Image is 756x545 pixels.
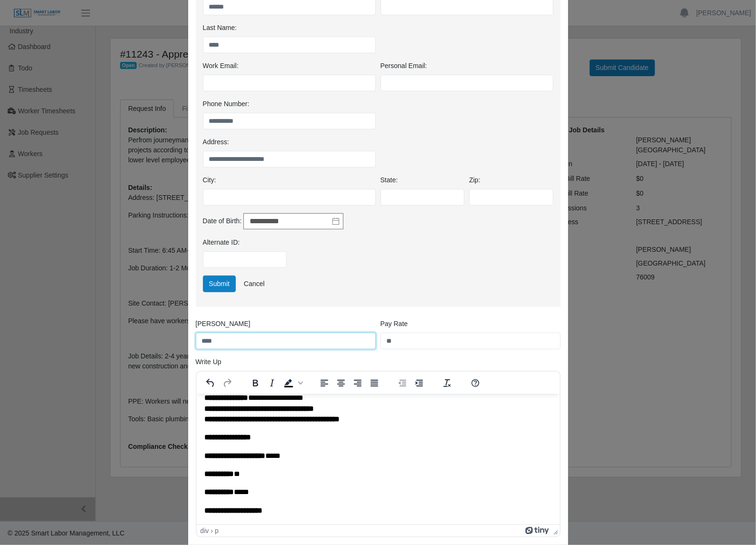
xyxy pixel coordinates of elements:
button: Justify [366,377,382,390]
label: City: [203,175,216,185]
button: Bold [247,377,263,390]
label: Address: [203,137,229,147]
button: Decrease indent [394,377,410,390]
div: Background color Black [280,377,304,390]
button: Help [467,377,483,390]
button: Clear formatting [439,377,455,390]
button: Submit [203,276,236,292]
label: Zip: [469,175,480,185]
button: Align center [333,377,349,390]
iframe: Rich Text Area [197,394,560,525]
button: Align right [349,377,365,390]
label: Work Email: [203,61,239,71]
label: State: [381,175,398,185]
label: Phone Number: [203,99,250,109]
button: Undo [202,377,219,390]
label: Write Up [196,357,222,367]
button: Align left [316,377,332,390]
label: Personal Email: [381,61,427,71]
button: Redo [219,377,235,390]
label: Date of Birth: [203,216,242,226]
button: Increase indent [411,377,427,390]
button: Italic [263,377,280,390]
label: Pay Rate [381,319,408,329]
label: [PERSON_NAME] [196,319,251,329]
a: Cancel [238,276,271,292]
label: Alternate ID: [203,238,240,248]
label: Last Name: [203,23,237,33]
